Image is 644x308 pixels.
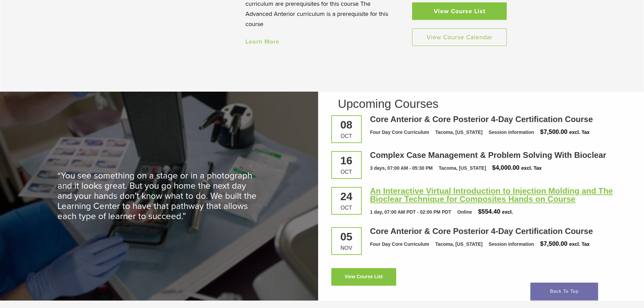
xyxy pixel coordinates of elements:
div: Tacoma, [US_STATE] [439,165,486,172]
span: $7,500.00 [540,128,568,135]
a: Complex Case Management & Problem Solving With Bioclear [370,150,606,160]
p: “You see something on a stage or in a photograph and it looks great. But you go home the next day... [57,171,260,221]
span: $7,500.00 [540,240,568,247]
div: Tacoma, [US_STATE] [435,241,482,248]
div: 05 [337,231,356,242]
div: Tacoma, [US_STATE] [435,129,482,136]
a: View Course List [412,2,507,20]
h2: Upcoming Courses [338,98,633,110]
div: Oct [337,134,356,139]
span: excl. Tax [569,241,590,247]
div: Oct [337,205,356,211]
a: Back To Top [530,283,598,300]
span: excl. [502,209,513,215]
div: 1 day, 07:00 AM PDT - 02:00 PM PDT [370,209,451,216]
div: 16 [337,155,356,166]
span: $4,000.00 [492,164,520,171]
a: An Interactive Virtual Introduction to Injection Molding and The Bioclear Technique for Composite... [370,186,613,204]
div: Online [457,209,472,216]
a: Core Anterior & Core Posterior 4-Day Certification Course [370,227,593,236]
a: Core Anterior & Core Posterior 4-Day Certification Course [370,115,593,124]
div: 3 days, 07:00 AM - 05:30 PM [370,165,433,172]
div: Four Day Core Curriculum [370,129,429,136]
div: Session information [488,129,534,136]
div: 08 [337,119,356,130]
a: Learn More [245,38,280,45]
span: excl. Tax [569,129,590,135]
span: $554.40 [478,208,500,215]
div: Session information [488,241,534,248]
div: Oct [337,169,356,175]
span: excl. Tax [521,165,542,171]
a: View Course Calendar [412,28,507,46]
div: 24 [337,191,356,202]
div: Nov [337,245,356,251]
a: View Course List [331,268,396,286]
div: Four Day Core Curriculum [370,241,429,248]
